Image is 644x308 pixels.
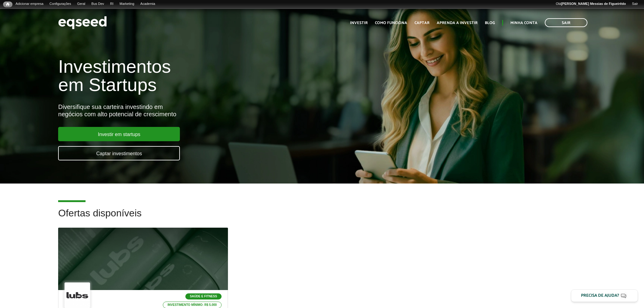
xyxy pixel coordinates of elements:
a: Bus Dev [88,2,107,6]
a: Geral [74,2,88,6]
h1: Investimentos em Startups [58,58,371,94]
a: Adicionar empresa [12,2,47,6]
a: Sair [545,18,587,27]
a: Investir em startups [58,127,180,141]
a: Minha conta [510,21,537,25]
a: Investir [350,21,368,25]
a: Academia [137,2,158,6]
a: Blog [485,21,495,25]
span: Início [6,2,9,6]
p: Saúde e Fitness [185,293,222,299]
a: Configurações [47,2,74,6]
h2: Ofertas disponíveis [58,208,586,228]
a: RI [107,2,117,6]
a: Sair [629,2,641,6]
a: Marketing [117,2,137,6]
div: Diversifique sua carteira investindo em negócios com alto potencial de crescimento [58,103,371,118]
a: Captar investimentos [58,146,180,160]
a: Captar [415,21,429,25]
a: Olá[PERSON_NAME] Messias de Figueirêdo [553,2,629,6]
strong: [PERSON_NAME] Messias de Figueirêdo [561,2,626,5]
a: Aprenda a investir [437,21,478,25]
img: EqSeed [58,15,107,31]
a: Como funciona [375,21,407,25]
a: Início [3,2,12,7]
